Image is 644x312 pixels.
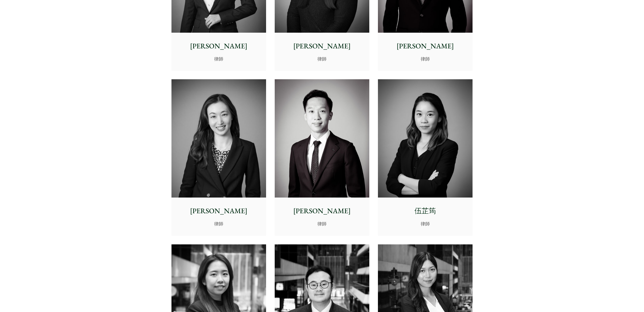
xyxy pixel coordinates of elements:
[176,220,262,227] p: 律師
[171,79,266,236] a: [PERSON_NAME] 律師
[382,220,468,227] p: 律師
[279,55,365,62] p: 律師
[176,206,262,216] p: [PERSON_NAME]
[279,220,365,227] p: 律師
[275,79,369,236] a: [PERSON_NAME] 律師
[382,55,468,62] p: 律師
[279,206,365,216] p: [PERSON_NAME]
[176,55,262,62] p: 律師
[382,206,468,216] p: 伍芷筠
[378,79,473,236] a: 伍芷筠 律師
[382,41,468,51] p: [PERSON_NAME]
[176,41,262,51] p: [PERSON_NAME]
[279,41,365,51] p: [PERSON_NAME]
